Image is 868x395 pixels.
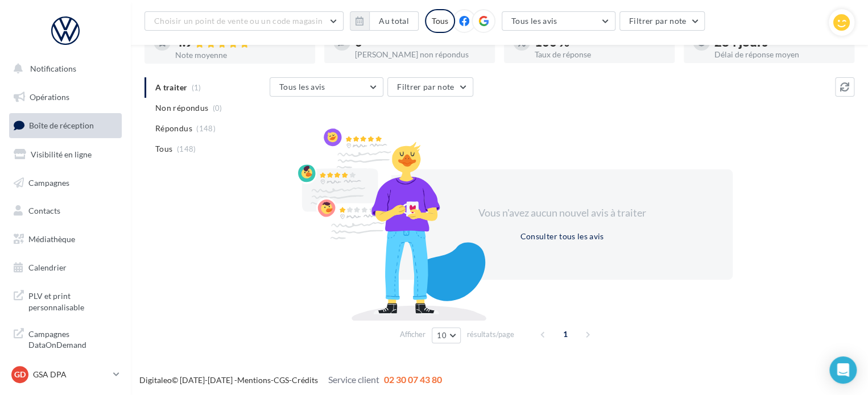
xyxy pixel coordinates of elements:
[328,374,379,385] span: Service client
[535,36,666,48] div: 100 %
[7,227,124,251] a: Médiathèque
[7,113,124,138] a: Boîte de réception
[279,82,325,92] span: Tous les avis
[556,325,574,343] span: 1
[213,103,222,113] span: (0)
[425,9,455,33] div: Tous
[177,144,196,153] span: (148)
[829,356,857,384] div: Open Intercom Messenger
[535,51,666,59] div: Taux de réponse
[7,256,124,280] a: Calendrier
[7,143,124,167] a: Visibilité en ligne
[432,327,461,343] button: 10
[511,16,557,26] span: Tous les avis
[350,11,419,31] button: Au total
[155,102,208,114] span: Non répondus
[31,149,92,159] span: Visibilité en ligne
[7,171,124,195] a: Campagnes
[33,369,109,380] p: GSA DPA
[30,64,76,73] span: Notifications
[714,51,845,59] div: Délai de réponse moyen
[30,92,69,102] span: Opérations
[464,206,660,221] div: Vous n'avez aucun nouvel avis à traiter
[369,11,419,31] button: Au total
[237,375,271,385] a: Mentions
[515,230,608,243] button: Consulter tous les avis
[28,234,75,244] span: Médiathèque
[28,263,67,272] span: Calendrier
[28,206,60,215] span: Contacts
[355,36,486,48] div: 0
[196,124,216,133] span: (148)
[28,326,117,351] span: Campagnes DataOnDemand
[7,284,124,317] a: PLV et print personnalisable
[714,36,845,48] div: 284 jours
[387,77,473,97] button: Filtrer par note
[175,36,306,49] div: 4.9
[155,123,192,134] span: Répondus
[29,120,94,130] span: Boîte de réception
[437,331,447,340] span: 10
[7,199,124,223] a: Contacts
[144,11,344,31] button: Choisir un point de vente ou un code magasin
[175,51,306,59] div: Note moyenne
[14,369,26,380] span: GD
[270,77,383,97] button: Tous les avis
[355,51,486,59] div: [PERSON_NAME] non répondus
[155,143,172,155] span: Tous
[502,11,615,31] button: Tous les avis
[619,11,705,31] button: Filtrer par note
[154,16,323,26] span: Choisir un point de vente ou un code magasin
[7,57,119,81] button: Notifications
[400,329,425,340] span: Afficher
[9,364,122,385] a: GD GSA DPA
[28,288,117,313] span: PLV et print personnalisable
[274,375,289,385] a: CGS
[28,177,69,187] span: Campagnes
[467,329,514,340] span: résultats/page
[7,322,124,355] a: Campagnes DataOnDemand
[384,374,442,385] span: 02 30 07 43 80
[139,375,172,385] a: Digitaleo
[292,375,318,385] a: Crédits
[7,85,124,109] a: Opérations
[139,375,442,385] span: © [DATE]-[DATE] - - -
